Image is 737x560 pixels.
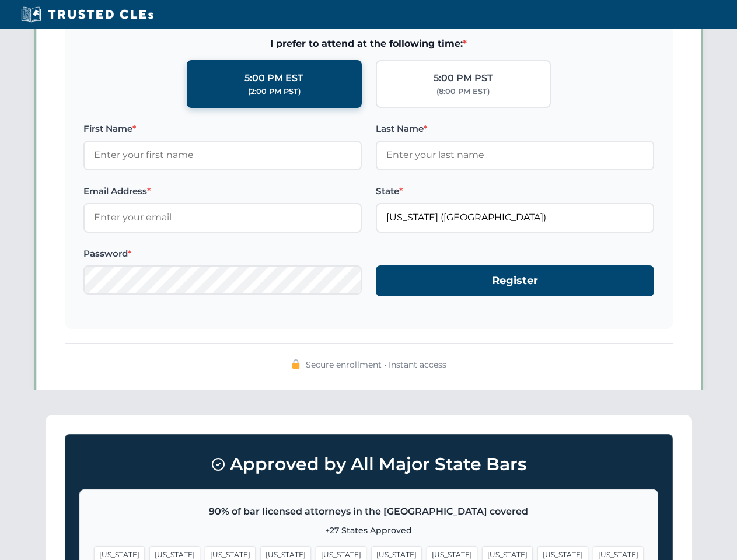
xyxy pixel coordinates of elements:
[83,247,362,261] label: Password
[18,6,157,23] img: Trusted CLEs
[94,504,644,519] p: 90% of bar licensed attorneys in the [GEOGRAPHIC_DATA] covered
[291,359,301,369] img: 🔒
[376,141,654,170] input: Enter your last name
[83,203,362,232] input: Enter your email
[248,86,301,97] div: (2:00 PM PST)
[83,36,654,51] span: I prefer to attend at the following time:
[376,203,654,232] input: Florida (FL)
[436,86,490,97] div: (8:00 PM EST)
[79,449,658,480] h3: Approved by All Major State Bars
[83,184,362,198] label: Email Address
[376,122,654,136] label: Last Name
[244,71,303,86] div: 5:00 PM EST
[376,184,654,198] label: State
[376,265,654,296] button: Register
[83,141,362,170] input: Enter your first name
[83,122,362,136] label: First Name
[306,358,446,371] span: Secure enrollment • Instant access
[94,524,644,537] p: +27 States Approved
[434,71,493,86] div: 5:00 PM PST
